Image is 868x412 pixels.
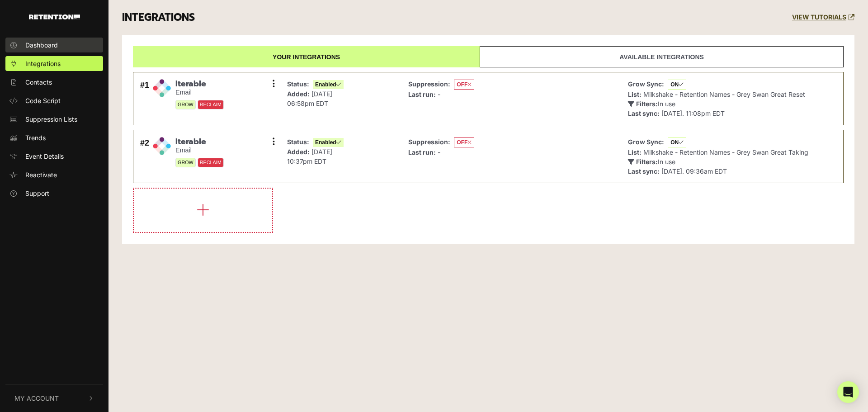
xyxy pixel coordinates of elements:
div: Open Intercom Messenger [837,381,859,403]
strong: Last run: [408,148,436,156]
strong: Added: [287,148,310,156]
strong: Status: [287,138,309,146]
strong: Filters: [636,100,658,108]
a: Reactivate [5,167,103,182]
span: Enabled [313,138,344,147]
span: OFF [454,137,474,147]
span: Code Script [25,96,61,105]
span: Dashboard [25,40,58,50]
span: - [438,148,440,156]
span: Iterable [175,79,224,89]
strong: Added: [287,90,310,98]
span: Event Details [25,152,64,161]
img: Iterable [153,79,171,97]
span: [DATE] 10:37pm EDT [287,148,332,165]
strong: Last run: [408,90,436,98]
span: [DATE] 06:58pm EDT [287,90,332,107]
a: Available integrations [480,46,844,67]
img: Retention.com [29,14,80,19]
span: RECLAIM [198,100,224,109]
strong: Grow Sync: [628,138,664,146]
strong: Last sync: [628,109,660,117]
span: GROW [175,100,196,109]
a: VIEW TUTORIALS [792,14,854,21]
span: Contacts [25,77,52,87]
span: [DATE]. 09:36am EDT [661,167,727,175]
a: Code Script [5,93,103,108]
div: #1 [140,79,149,118]
span: Reactivate [25,170,57,180]
img: Iterable [153,137,171,155]
span: Iterable [175,137,224,147]
span: - [438,90,440,98]
span: Support [25,189,49,198]
span: Milkshake - Retention Names - Grey Swan Great Taking [643,148,808,156]
strong: List: [628,148,642,156]
span: GROW [175,158,196,167]
a: Event Details [5,149,103,164]
span: My Account [14,393,59,403]
strong: List: [628,90,642,98]
span: Enabled [313,80,344,89]
small: Email [175,147,224,154]
strong: Filters: [636,158,658,166]
strong: Suppression: [408,138,450,146]
h3: INTEGRATIONS [122,11,195,24]
span: ON [668,137,686,147]
strong: Grow Sync: [628,80,664,88]
a: Integrations [5,56,103,71]
strong: Suppression: [408,80,450,88]
button: My Account [5,384,103,412]
p: In use [628,99,805,109]
span: Integrations [25,59,61,68]
span: RECLAIM [198,158,224,167]
strong: Status: [287,80,309,88]
a: Your integrations [133,46,480,67]
span: [DATE]. 11:08pm EDT [661,109,725,117]
a: Support [5,186,103,201]
span: OFF [454,80,474,90]
a: Suppression Lists [5,112,103,127]
span: Suppression Lists [25,114,77,124]
div: #2 [140,137,149,176]
a: Trends [5,130,103,145]
span: Milkshake - Retention Names - Grey Swan Great Reset [643,90,805,98]
strong: Last sync: [628,167,660,175]
p: In use [628,157,808,166]
small: Email [175,89,224,96]
a: Contacts [5,75,103,90]
span: ON [668,80,686,90]
a: Dashboard [5,38,103,52]
span: Trends [25,133,46,142]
